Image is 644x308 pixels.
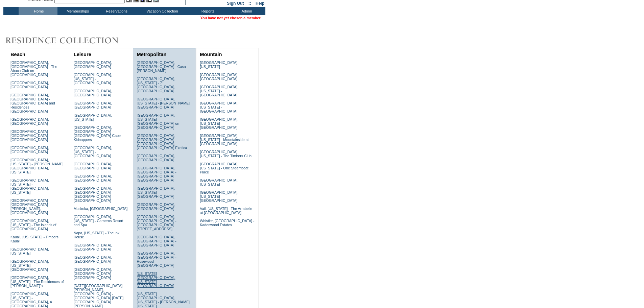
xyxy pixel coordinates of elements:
[137,186,175,198] a: [GEOGRAPHIC_DATA], [US_STATE] - [GEOGRAPHIC_DATA]
[135,7,188,15] td: Vacation Collection
[226,7,265,15] td: Admin
[200,219,254,227] a: Whistler, [GEOGRAPHIC_DATA] - Kadenwood Estates
[256,1,264,6] a: Help
[74,255,112,263] a: [GEOGRAPHIC_DATA], [GEOGRAPHIC_DATA]
[137,292,190,308] a: [US_STATE][GEOGRAPHIC_DATA], [US_STATE] - [PERSON_NAME] [US_STATE]
[200,117,238,129] a: [GEOGRAPHIC_DATA], [US_STATE] - [GEOGRAPHIC_DATA]
[10,129,50,142] a: [GEOGRAPHIC_DATA] - [GEOGRAPHIC_DATA] - [GEOGRAPHIC_DATA]
[200,52,222,57] a: Mountain
[137,166,176,182] a: [GEOGRAPHIC_DATA], [GEOGRAPHIC_DATA] - [GEOGRAPHIC_DATA] [GEOGRAPHIC_DATA]
[74,52,91,57] a: Leisure
[137,235,176,247] a: [GEOGRAPHIC_DATA], [GEOGRAPHIC_DATA] - [GEOGRAPHIC_DATA]
[10,158,64,174] a: [GEOGRAPHIC_DATA], [US_STATE] - [PERSON_NAME][GEOGRAPHIC_DATA], [US_STATE]
[10,259,49,271] a: [GEOGRAPHIC_DATA], [US_STATE] - [GEOGRAPHIC_DATA]
[200,16,261,20] span: You have not yet chosen a member.
[10,292,52,308] a: [GEOGRAPHIC_DATA], [US_STATE] - [GEOGRAPHIC_DATA], A [GEOGRAPHIC_DATA]
[137,215,176,231] a: [GEOGRAPHIC_DATA], [GEOGRAPHIC_DATA] - [GEOGRAPHIC_DATA][STREET_ADDRESS]
[248,1,251,6] span: ::
[10,81,49,89] a: [GEOGRAPHIC_DATA], [GEOGRAPHIC_DATA]
[227,1,244,6] a: Sign Out
[137,203,175,211] a: [GEOGRAPHIC_DATA], [GEOGRAPHIC_DATA]
[74,101,112,109] a: [GEOGRAPHIC_DATA], [GEOGRAPHIC_DATA]
[10,247,49,255] a: [GEOGRAPHIC_DATA], [US_STATE]
[10,198,50,215] a: [GEOGRAPHIC_DATA] - [GEOGRAPHIC_DATA][PERSON_NAME], [GEOGRAPHIC_DATA]
[200,162,248,174] a: [GEOGRAPHIC_DATA], [US_STATE] - One Steamboat Place
[200,150,252,158] a: [GEOGRAPHIC_DATA], [US_STATE] - The Timbers Club
[200,178,238,186] a: [GEOGRAPHIC_DATA], [US_STATE]
[137,97,190,109] a: [GEOGRAPHIC_DATA], [US_STATE] - [PERSON_NAME][GEOGRAPHIC_DATA]
[200,73,238,81] a: [GEOGRAPHIC_DATA], [GEOGRAPHIC_DATA]
[10,93,55,113] a: [GEOGRAPHIC_DATA], [GEOGRAPHIC_DATA] - [GEOGRAPHIC_DATA] and Residences [GEOGRAPHIC_DATA]
[74,215,123,227] a: [GEOGRAPHIC_DATA], [US_STATE] - Carneros Resort and Spa
[10,235,58,243] a: Kaua'i, [US_STATE] - Timbers Kaua'i
[10,52,25,57] a: Beach
[200,207,252,215] a: Vail, [US_STATE] - The Arrabelle at [GEOGRAPHIC_DATA]
[74,174,112,182] a: [GEOGRAPHIC_DATA], [GEOGRAPHIC_DATA]
[74,125,121,142] a: [GEOGRAPHIC_DATA], [GEOGRAPHIC_DATA] - [GEOGRAPHIC_DATA] Cape Kidnappers
[74,73,112,85] a: [GEOGRAPHIC_DATA], [US_STATE] - [GEOGRAPHIC_DATA]
[200,134,248,146] a: [GEOGRAPHIC_DATA], [US_STATE] - Mountainside at [GEOGRAPHIC_DATA]
[3,34,135,47] img: Destinations by Exclusive Resorts
[188,7,226,15] td: Reports
[19,7,57,15] td: Home
[137,271,175,288] a: [US_STATE][GEOGRAPHIC_DATA], [US_STATE][GEOGRAPHIC_DATA]
[200,190,238,203] a: [GEOGRAPHIC_DATA], [US_STATE] - [GEOGRAPHIC_DATA]
[10,117,49,125] a: [GEOGRAPHIC_DATA], [GEOGRAPHIC_DATA]
[74,162,112,170] a: [GEOGRAPHIC_DATA], [GEOGRAPHIC_DATA]
[137,77,175,93] a: [GEOGRAPHIC_DATA], [US_STATE] - 71 [GEOGRAPHIC_DATA], [GEOGRAPHIC_DATA]
[137,113,179,129] a: [GEOGRAPHIC_DATA], [US_STATE] - [GEOGRAPHIC_DATA] on [GEOGRAPHIC_DATA]
[200,61,238,69] a: [GEOGRAPHIC_DATA], [US_STATE]
[10,146,49,154] a: [GEOGRAPHIC_DATA], [GEOGRAPHIC_DATA]
[74,284,123,308] a: [DATE][GEOGRAPHIC_DATA][PERSON_NAME], [GEOGRAPHIC_DATA] - [GEOGRAPHIC_DATA] [DATE][GEOGRAPHIC_DAT...
[10,276,64,288] a: [GEOGRAPHIC_DATA], [US_STATE] - The Residences of [PERSON_NAME]'a
[74,207,127,211] a: Muskoka, [GEOGRAPHIC_DATA]
[74,267,113,280] a: [GEOGRAPHIC_DATA], [GEOGRAPHIC_DATA] - [GEOGRAPHIC_DATA]
[74,243,112,251] a: [GEOGRAPHIC_DATA], [GEOGRAPHIC_DATA]
[200,101,238,113] a: [GEOGRAPHIC_DATA], [US_STATE] - [GEOGRAPHIC_DATA]
[137,61,186,73] a: [GEOGRAPHIC_DATA], [GEOGRAPHIC_DATA] - Casa [PERSON_NAME]
[74,146,112,158] a: [GEOGRAPHIC_DATA], [US_STATE] - [GEOGRAPHIC_DATA]
[10,178,49,194] a: [GEOGRAPHIC_DATA], [US_STATE] - [GEOGRAPHIC_DATA], [US_STATE]
[96,7,135,15] td: Reservations
[74,89,112,97] a: [GEOGRAPHIC_DATA], [GEOGRAPHIC_DATA]
[10,219,56,231] a: [GEOGRAPHIC_DATA], [US_STATE] - The Islands of [GEOGRAPHIC_DATA]
[74,113,112,121] a: [GEOGRAPHIC_DATA], [US_STATE]
[74,231,120,239] a: Napa, [US_STATE] - The Ink House
[200,85,238,97] a: [GEOGRAPHIC_DATA], [US_STATE] - [GEOGRAPHIC_DATA]
[137,134,187,150] a: [GEOGRAPHIC_DATA], [GEOGRAPHIC_DATA] - [GEOGRAPHIC_DATA], [GEOGRAPHIC_DATA] Exotica
[57,7,96,15] td: Memberships
[137,154,175,162] a: [GEOGRAPHIC_DATA], [GEOGRAPHIC_DATA]
[74,186,113,203] a: [GEOGRAPHIC_DATA], [GEOGRAPHIC_DATA] - [GEOGRAPHIC_DATA] [GEOGRAPHIC_DATA]
[74,61,112,69] a: [GEOGRAPHIC_DATA], [GEOGRAPHIC_DATA]
[137,251,176,267] a: [GEOGRAPHIC_DATA], [GEOGRAPHIC_DATA] - Rosewood [GEOGRAPHIC_DATA]
[10,61,57,77] a: [GEOGRAPHIC_DATA], [GEOGRAPHIC_DATA] - The Abaco Club on [GEOGRAPHIC_DATA]
[137,52,166,57] a: Metropolitan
